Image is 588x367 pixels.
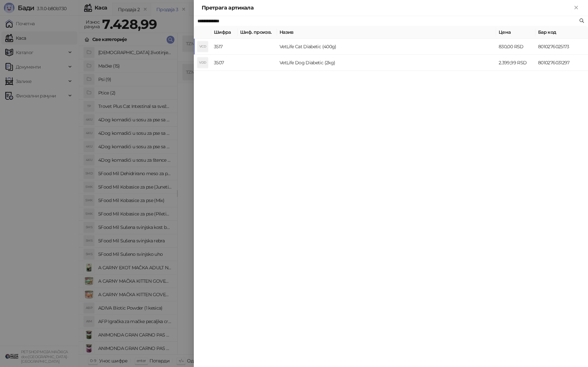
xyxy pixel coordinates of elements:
[496,39,535,55] td: 830,00 RSD
[211,39,237,55] td: 3517
[277,55,496,71] td: VetLife Dog Diabetic (2kg)
[197,41,208,52] div: VCD
[572,4,580,12] button: Close
[277,39,496,55] td: VetLife Cat Diabetic (400g)
[237,26,277,39] th: Шиф. произв.
[277,26,496,39] th: Назив
[535,55,588,71] td: 8010276031297
[535,39,588,55] td: 8010276025173
[211,26,237,39] th: Шифра
[197,57,208,68] div: VDD
[211,55,237,71] td: 3507
[496,55,535,71] td: 2.399,99 RSD
[535,26,588,39] th: Бар код
[496,26,535,39] th: Цена
[202,4,572,12] div: Претрага артикала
